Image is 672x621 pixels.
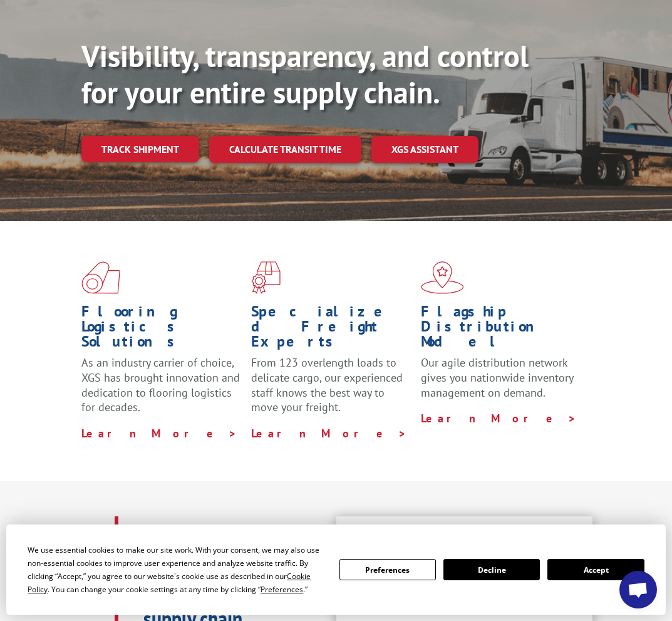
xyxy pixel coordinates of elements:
p: From 123 overlength loads to delicate cargo, our experienced staff knows the best way to move you... [251,355,411,426]
div: Cookie Consent Prompt [6,524,666,615]
a: XGS ASSISTANT [371,136,478,163]
button: Preferences [339,559,436,580]
a: Learn More > [421,411,577,425]
span: As an industry carrier of choice, XGS has brought innovation and dedication to flooring logistics... [81,355,240,414]
h1: Flagship Distribution Model [421,304,581,355]
h1: Flooring Logistics Solutions [81,304,242,355]
img: xgs-icon-total-supply-chain-intelligence-red [81,261,120,294]
h1: Specialized Freight Experts [251,304,411,355]
b: Visibility, transparency, and control for your entire supply chain. [81,36,529,112]
div: We use essential cookies to make our site work. With your consent, we may also use non-essential ... [28,543,324,596]
img: xgs-icon-focused-on-flooring-red [251,261,281,294]
a: Calculate transit time [209,136,361,163]
a: Learn More > [251,426,407,441]
a: Learn More > [81,426,237,441]
button: Accept [547,559,644,580]
span: Preferences [261,584,303,595]
a: Open chat [619,571,657,608]
span: Our agile distribution network gives you nationwide inventory management on demand. [421,355,573,400]
img: xgs-icon-flagship-distribution-model-red [421,261,464,294]
button: Decline [443,559,540,580]
a: Track shipment [81,136,199,162]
